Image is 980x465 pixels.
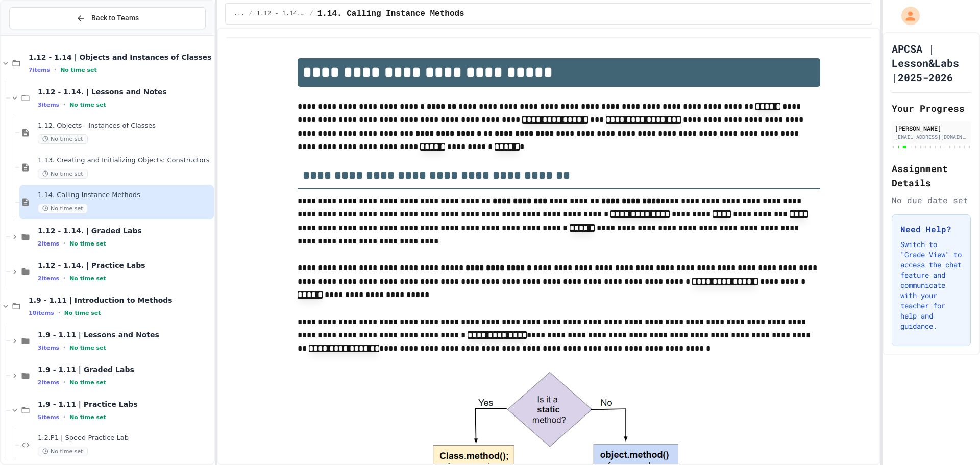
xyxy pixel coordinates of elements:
[38,330,212,339] span: 1.9 - 1.11 | Lessons and Notes
[38,261,212,270] span: 1.12 - 1.14. | Practice Labs
[38,87,212,96] span: 1.12 - 1.14. | Lessons and Notes
[54,66,56,74] span: •
[69,240,106,247] span: No time set
[38,156,212,165] span: 1.13. Creating and Initializing Objects: Constructors
[38,121,212,130] span: 1.12. Objects - Instances of Classes
[60,67,97,74] span: No time set
[29,67,50,74] span: 7 items
[29,53,212,62] span: 1.12 - 1.14 | Objects and Instances of Classes
[38,434,212,443] span: 1.2.P1 | Speed Practice Lab
[900,239,962,331] p: Switch to "Grade View" to access the chat feature and communicate with your teacher for help and ...
[234,10,245,18] span: ...
[38,447,88,456] span: No time set
[937,424,970,455] iframe: chat widget
[895,124,968,133] div: [PERSON_NAME]
[63,413,65,421] span: •
[63,274,65,282] span: •
[892,194,971,206] div: No due date set
[892,161,971,190] h2: Assignment Details
[63,378,65,386] span: •
[38,169,88,179] span: No time set
[38,379,59,386] span: 2 items
[892,41,971,84] h1: APCSA | Lesson&Labs |2025-2026
[69,275,106,282] span: No time set
[29,310,54,316] span: 10 items
[63,239,65,248] span: •
[69,345,106,351] span: No time set
[63,101,65,109] span: •
[892,101,971,115] h2: Your Progress
[63,344,65,352] span: •
[69,379,106,386] span: No time set
[38,102,59,108] span: 3 items
[895,380,970,423] iframe: chat widget
[91,13,139,23] span: Back to Teams
[69,102,106,108] span: No time set
[38,345,59,351] span: 3 items
[64,310,101,316] span: No time set
[900,223,962,235] h3: Need Help?
[891,4,922,28] div: My Account
[38,275,59,282] span: 2 items
[249,10,252,18] span: /
[38,226,212,235] span: 1.12 - 1.14. | Graded Labs
[38,414,59,421] span: 5 items
[895,133,968,141] div: [EMAIL_ADDRESS][DOMAIN_NAME]
[38,134,88,144] span: No time set
[58,309,60,317] span: •
[38,365,212,374] span: 1.9 - 1.11 | Graded Labs
[38,191,212,200] span: 1.14. Calling Instance Methods
[69,414,106,421] span: No time set
[29,296,212,305] span: 1.9 - 1.11 | Introduction to Methods
[317,8,464,20] span: 1.14. Calling Instance Methods
[9,7,206,29] button: Back to Teams
[256,10,305,18] span: 1.12 - 1.14. | Lessons and Notes
[38,204,88,213] span: No time set
[38,400,212,409] span: 1.9 - 1.11 | Practice Labs
[38,240,59,247] span: 2 items
[309,10,313,18] span: /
